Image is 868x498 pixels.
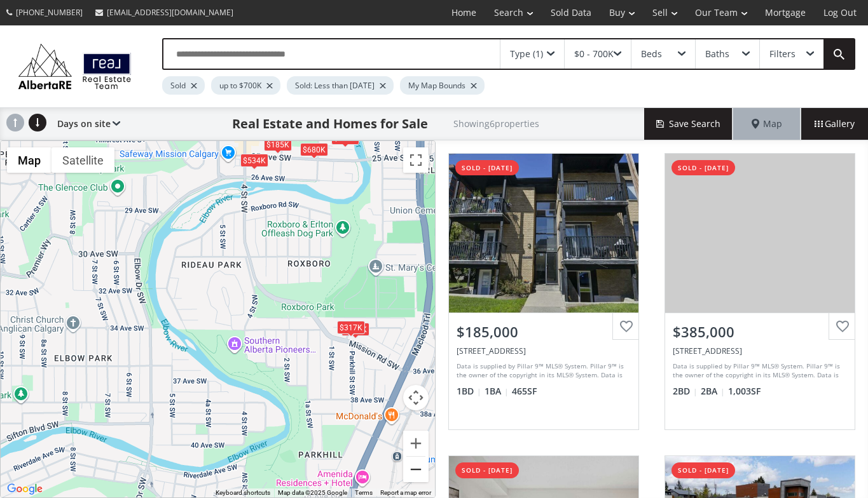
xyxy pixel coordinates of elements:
[403,385,429,410] button: Map camera controls
[278,489,347,496] span: Map data ©2025 Google
[644,108,733,140] button: Save Search
[733,108,801,140] div: Map
[673,385,698,398] span: 2 BD
[4,481,46,497] a: Open this area in Google Maps (opens a new window)
[705,50,729,58] div: Baths
[107,7,233,18] span: [EMAIL_ADDRESS][DOMAIN_NAME]
[287,76,394,95] div: Sold: Less than [DATE]
[701,385,725,398] span: 2 BA
[485,385,509,398] span: 1 BA
[16,7,83,18] span: [PHONE_NUMBER]
[457,361,628,380] div: Data is supplied by Pillar 9™ MLS® System. Pillar 9™ is the owner of the copyright in its MLS® Sy...
[673,346,847,356] div: 105 24 Avenue SW #4, Calgary, AB T2S 0J8
[457,346,631,356] div: 2417 2 Street SW #2, Calgary, AB T2S 1S9
[457,385,481,398] span: 1 BD
[211,76,280,95] div: up to $700K
[341,322,369,335] div: $325K
[457,322,631,342] div: $185,000
[728,385,761,398] span: 1,003 SF
[331,131,359,144] div: $385K
[380,489,431,496] a: Report a map error
[300,142,327,156] div: $680K
[436,140,652,443] a: sold - [DATE]$185,000[STREET_ADDRESS]Data is supplied by Pillar 9™ MLS® System. Pillar 9™ is the ...
[13,41,137,92] img: Logo
[51,108,120,140] div: Days on site
[403,457,429,482] button: Zoom out
[801,108,868,140] div: Gallery
[652,140,868,443] a: sold - [DATE]$385,000[STREET_ADDRESS]Data is supplied by Pillar 9™ MLS® System. Pillar 9™ is the ...
[815,118,855,130] span: Gallery
[52,147,114,173] button: Show satellite imagery
[400,76,485,95] div: My Map Bounds
[4,481,46,497] img: Google
[752,118,782,130] span: Map
[355,489,373,496] a: Terms
[216,488,270,497] button: Keyboard shortcuts
[89,1,240,24] a: [EMAIL_ADDRESS][DOMAIN_NAME]
[336,321,364,334] div: $317K
[403,431,429,456] button: Zoom in
[232,115,428,133] h1: Real Estate and Homes for Sale
[673,361,844,380] div: Data is supplied by Pillar 9™ MLS® System. Pillar 9™ is the owner of the copyright in its MLS® Sy...
[263,138,291,151] div: $185K
[641,50,662,58] div: Beds
[403,147,429,173] button: Toggle fullscreen view
[574,50,614,58] div: $0 - 700K
[512,385,537,398] span: 465 SF
[673,322,847,342] div: $385,000
[510,50,543,58] div: Type (1)
[453,119,539,128] h2: Showing 6 properties
[162,76,205,95] div: Sold
[240,153,268,166] div: $534K
[769,50,796,58] div: Filters
[7,147,52,173] button: Show street map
